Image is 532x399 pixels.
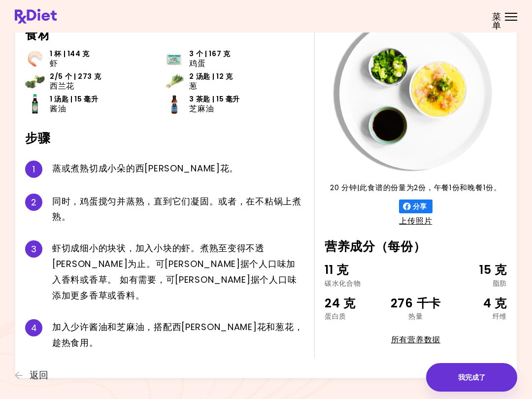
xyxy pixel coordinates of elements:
div: 276 千卡 [385,294,446,313]
div: 3 [25,240,42,258]
div: 11 克 [325,261,385,279]
div: 虾 切 成 细 小 的 块 状 ， 加 入 小 块 的 虾 。 煮 熟 至 变 得 不 透 [PERSON_NAME] 为 止 。 可 [PERSON_NAME] 据 个 人 口 味 加 入 香... [52,240,304,303]
div: 脂肪 [446,280,507,287]
div: 4 [25,319,42,336]
div: 同 时 ， 鸡 蛋 搅 匀 并 蒸 熟 ， 直 到 它 们 凝 固 。 或 者 ， 在 不 粘 锅 上 煮 熟 。 [52,194,304,225]
p: 20 分钟 | 此食谱的份量为2份，午餐1份和晚餐1份。 [325,180,507,196]
a: 上传照片 [399,215,432,227]
span: 1 杯 | 144 克 [50,49,90,59]
div: 2 [25,194,42,211]
span: 2 汤匙 | 12 克 [189,72,233,81]
div: 热量 [385,313,446,320]
button: 我完成了 [426,363,517,392]
h2: 步骤 [25,131,304,146]
div: 加 入 少 许 酱 油 和 芝 麻 油 ， 搭 配 西 [PERSON_NAME] 花 和 葱 花 ， 趁 热 食 用 。 [52,319,304,351]
div: 1 [25,161,42,178]
button: 返回 [15,370,74,381]
div: 蛋白质 [325,313,385,320]
span: 鸡蛋 [189,59,205,68]
div: 4 克 [446,294,507,313]
span: 3 个 | 167 克 [189,49,230,59]
span: 酱油 [50,104,66,113]
span: 分享 [411,202,429,210]
button: 分享 [399,199,432,213]
div: 蒸 或 煮 熟 切 成 小 朵 的 西 [PERSON_NAME] 花 。 [52,161,304,178]
a: 所有营养数据 [391,334,440,345]
img: 膳食良方 [15,9,57,24]
span: 菜单 [492,12,501,30]
span: 葱 [189,81,198,91]
div: 碳水化合物 [325,280,385,287]
div: 纤维 [446,313,507,320]
span: 虾 [50,59,58,68]
div: 15 克 [446,261,507,279]
span: 2/5 个 | 273 克 [50,72,101,81]
span: 返回 [30,370,48,381]
span: 3 茶匙 | 15 毫升 [189,95,240,104]
div: 24 克 [325,294,385,313]
span: 芝麻油 [189,104,214,113]
span: 西兰花 [50,81,74,91]
h2: 食材 [25,27,304,43]
span: 1 汤匙 | 15 毫升 [50,95,99,104]
h2: 营养成分（每份） [325,239,507,255]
